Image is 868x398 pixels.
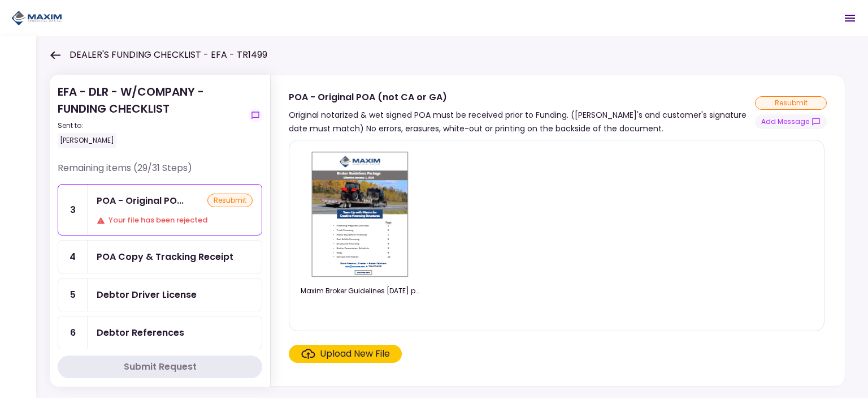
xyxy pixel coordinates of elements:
[58,356,262,378] button: Submit Request
[249,109,262,122] button: show-messages
[836,5,863,32] button: Open menu
[58,316,262,349] a: 6Debtor References
[11,10,62,27] img: Partner icon
[58,133,116,148] div: [PERSON_NAME]
[97,326,184,340] div: Debtor References
[289,345,402,363] span: Click here to upload the required document
[97,194,184,208] div: POA - Original POA (not CA or GA)
[301,286,419,296] div: Maxim Broker Guidelines 1.1.2024.pdf
[755,114,827,129] button: show-messages
[58,278,262,311] a: 5Debtor Driver License
[58,161,262,184] div: Remaining items (29/31 Steps)
[97,250,233,264] div: POA Copy & Tracking Receipt
[58,316,88,349] div: 6
[320,347,390,361] div: Upload New File
[58,279,88,311] div: 5
[70,48,267,62] h1: DEALER'S FUNDING CHECKLIST - EFA - TR1499
[58,240,262,273] a: 4POA Copy & Tracking Receipt
[124,360,197,374] div: Submit Request
[58,121,244,131] div: Sent to:
[270,75,845,387] div: POA - Original POA (not CA or GA)Original notarized & wet signed POA must be received prior to Fu...
[58,184,262,236] a: 3POA - Original POA (not CA or GA)resubmitYour file has been rejected
[58,185,88,235] div: 3
[289,90,755,104] div: POA - Original POA (not CA or GA)
[755,96,827,110] div: resubmit
[97,215,253,226] div: Your file has been rejected
[289,108,755,135] div: Original notarized & wet signed POA must be received prior to Funding. ([PERSON_NAME]'s and custo...
[207,194,253,207] div: resubmit
[97,288,197,302] div: Debtor Driver License
[58,83,244,148] div: EFA - DLR - W/COMPANY - FUNDING CHECKLIST
[58,241,88,273] div: 4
